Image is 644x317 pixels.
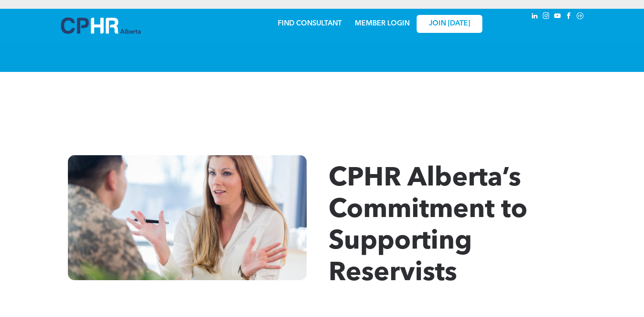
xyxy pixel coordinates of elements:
a: MEMBER LOGIN [355,20,410,27]
span: JOIN [DATE] [429,20,470,28]
a: linkedin [530,11,539,23]
a: youtube [552,11,562,23]
a: JOIN [DATE] [417,15,482,33]
a: Social network [575,11,585,23]
a: instagram [541,11,551,23]
span: CPHR Alberta’s Commitment to Supporting Reservists [329,166,527,287]
img: A blue and white logo for cp alberta [61,18,141,34]
a: facebook [564,11,573,23]
a: FIND CONSULTANT [278,20,342,27]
